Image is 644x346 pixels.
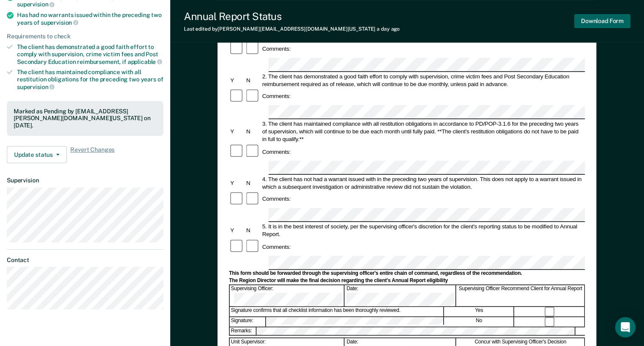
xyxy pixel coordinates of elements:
[184,26,400,32] div: Last edited by [PERSON_NAME][EMAIL_ADDRESS][DOMAIN_NAME][US_STATE]
[41,19,78,26] span: supervision
[230,327,257,335] div: Remarks:
[261,175,585,190] div: 4. The client has not had a warrant issued with in the preceding two years of supervision. This d...
[261,223,585,238] div: 5. It is in the best interest of society, per the supervising officer's discretion for the client...
[444,317,514,326] div: No
[7,33,163,40] div: Requirements to check
[229,270,585,277] div: This form should be forwarded through the supervising officer's entire chain of command, regardle...
[261,92,292,100] div: Comments:
[229,127,245,135] div: Y
[230,307,444,317] div: Signature confirms that all checklist information has been thoroughly reviewed.
[261,243,292,251] div: Comments:
[70,146,114,163] span: Revert Changes
[229,76,245,84] div: Y
[245,227,261,234] div: N
[17,69,163,90] div: The client has maintained compliance with all restitution obligations for the preceding two years of
[574,14,630,28] button: Download Form
[615,317,635,337] div: Open Intercom Messenger
[457,285,585,306] div: Supervising Officer Recommend Client for Annual Report
[17,12,163,26] div: Has had no warrants issued within the preceding two years of
[230,285,345,306] div: Supervising Officer:
[229,277,585,284] div: The Region Director will make the final decision regarding the client's Annual Report eligibility
[17,84,54,90] span: supervision
[245,127,261,135] div: N
[261,148,292,156] div: Comments:
[14,108,157,129] div: Marked as Pending by [EMAIL_ADDRESS][PERSON_NAME][DOMAIN_NAME][US_STATE] on [DATE].
[7,177,163,184] dt: Supervision
[128,58,162,65] span: applicable
[261,72,585,88] div: 2. The client has demonstrated a good faith effort to comply with supervision, crime victim fees ...
[245,76,261,84] div: N
[261,195,292,203] div: Comments:
[17,1,54,8] span: supervision
[17,43,163,65] div: The client has demonstrated a good faith effort to comply with supervision, crime victim fees and...
[444,307,514,317] div: Yes
[184,10,400,23] div: Annual Report Status
[261,45,292,53] div: Comments:
[230,317,266,326] div: Signature:
[7,257,163,264] dt: Contact
[245,179,261,187] div: N
[7,146,67,163] button: Update status
[229,179,245,187] div: Y
[345,285,456,306] div: Date:
[377,26,400,32] span: a day ago
[261,120,585,143] div: 3. The client has maintained compliance with all restitution obligations in accordance to PD/POP-...
[229,227,245,234] div: Y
